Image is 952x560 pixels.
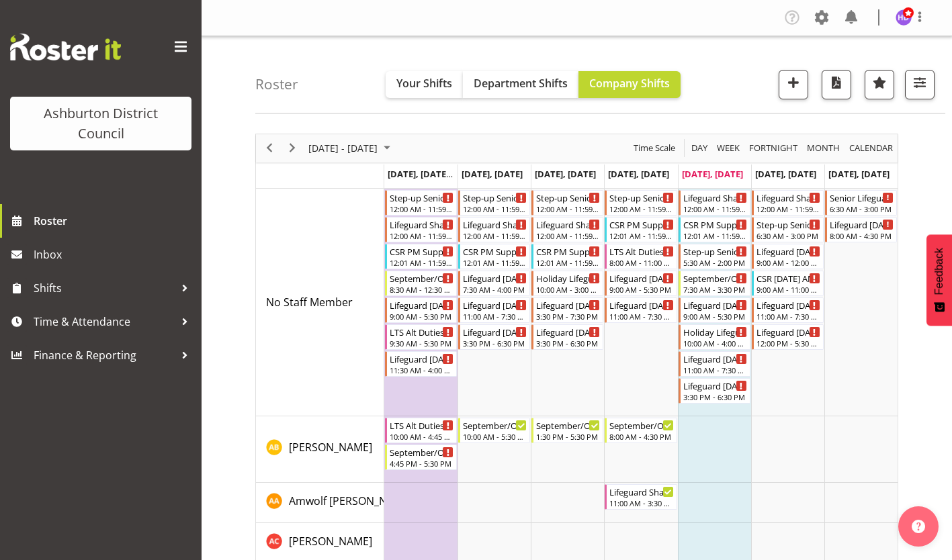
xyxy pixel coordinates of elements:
[756,298,820,312] div: Lifeguard [DATE]
[474,76,568,91] span: Department Shifts
[289,534,372,549] span: [PERSON_NAME]
[463,338,527,348] div: 3:30 PM - 6:30 PM
[463,203,527,214] div: 12:00 AM - 11:59 PM
[390,191,453,204] div: Step-up Senior Lifeguard
[390,418,453,432] div: LTS Alt Duties
[683,365,747,375] div: 11:00 AM - 7:30 PM
[605,217,677,242] div: No Staff Member"s event - CSR PM Support Begin From Thursday, September 25, 2025 at 12:01:00 AM G...
[683,352,747,365] div: Lifeguard [DATE]
[755,168,816,180] span: [DATE], [DATE]
[605,297,677,323] div: No Staff Member"s event - Lifeguard Thursday Begin From Thursday, September 25, 2025 at 11:00:00 ...
[806,140,841,156] span: Month
[385,217,457,242] div: No Staff Member"s event - Lifeguard Shadowing Begin From Monday, September 22, 2025 at 12:00:00 A...
[463,218,527,231] div: Lifeguard Shadowing
[847,140,896,156] button: Month
[683,391,747,402] div: 3:30 PM - 6:30 PM
[536,338,600,348] div: 3:30 PM - 6:30 PM
[289,494,413,508] span: Amwolf [PERSON_NAME]
[683,325,747,338] div: Holiday Lifeguards
[462,168,523,180] span: [DATE], [DATE]
[609,284,673,295] div: 9:00 AM - 5:30 PM
[536,325,600,338] div: Lifeguard [DATE]
[830,230,894,241] div: 8:00 AM - 4:30 PM
[679,190,750,216] div: No Staff Member"s event - Lifeguard Shadowing Begin From Friday, September 26, 2025 at 12:00:00 A...
[609,271,673,285] div: Lifeguard [DATE]
[756,325,820,338] div: Lifeguard [DATE]
[683,203,747,214] div: 12:00 AM - 11:59 PM
[683,298,747,312] div: Lifeguard [DATE]
[752,217,824,242] div: No Staff Member"s event - Step-up Senior Lifeguard Begin From Saturday, September 27, 2025 at 6:3...
[463,71,578,98] button: Department Shifts
[390,458,453,469] div: 4:45 PM - 5:30 PM
[609,431,673,442] div: 8:00 AM - 4:30 PM
[609,298,673,312] div: Lifeguard [DATE]
[463,230,527,241] div: 12:00 AM - 11:59 PM
[385,324,457,350] div: No Staff Member"s event - LTS Alt Duties Begin From Monday, September 22, 2025 at 9:30:00 AM GMT+...
[679,378,750,404] div: No Staff Member"s event - Lifeguard Friday Begin From Friday, September 26, 2025 at 3:30:00 PM GM...
[463,298,527,312] div: Lifeguard [DATE]
[609,257,673,268] div: 8:00 AM - 11:00 AM
[752,190,824,216] div: No Staff Member"s event - Lifeguard Shadowing Begin From Saturday, September 27, 2025 at 12:00:00...
[536,284,600,295] div: 10:00 AM - 3:00 PM
[609,191,673,204] div: Step-up Senior Lifeguard
[390,298,453,312] div: Lifeguard [DATE]
[632,140,677,156] span: Time Scale
[34,244,195,265] span: Inbox
[261,140,279,156] button: Previous
[390,445,453,459] div: September/October Holiday Programme
[463,418,527,432] div: September/October Holiday Programme
[536,418,600,432] div: September/October Holiday Programme
[536,298,600,312] div: Lifeguard [DATE]
[609,311,673,322] div: 11:00 AM - 7:30 PM
[463,257,527,268] div: 12:01 AM - 11:59 PM
[752,244,824,269] div: No Staff Member"s event - Lifeguard Saturday Begin From Saturday, September 27, 2025 at 9:00:00 A...
[536,203,600,214] div: 12:00 AM - 11:59 PM
[690,140,709,156] span: Day
[390,284,453,295] div: 8:30 AM - 12:30 PM
[256,416,384,483] td: Alex Bateman resource
[608,168,669,180] span: [DATE], [DATE]
[390,257,453,268] div: 12:01 AM - 11:59 PM
[390,352,453,365] div: Lifeguard [DATE]
[805,140,842,156] button: Timeline Month
[683,338,747,348] div: 10:00 AM - 4:00 PM
[531,244,603,269] div: No Staff Member"s event - CSR PM Support Begin From Wednesday, September 24, 2025 at 12:01:00 AM ...
[756,311,820,322] div: 11:00 AM - 7:30 PM
[536,218,600,231] div: Lifeguard Shadowing
[256,483,384,523] td: Amwolf Artz resource
[830,218,894,231] div: Lifeguard [DATE]
[683,311,747,322] div: 9:00 AM - 5:30 PM
[458,217,530,242] div: No Staff Member"s event - Lifeguard Shadowing Begin From Tuesday, September 23, 2025 at 12:00:00 ...
[756,203,820,214] div: 12:00 AM - 11:59 PM
[747,140,800,156] button: Fortnight
[390,218,453,231] div: Lifeguard Shadowing
[905,70,935,99] button: Filter Shifts
[605,271,677,296] div: No Staff Member"s event - Lifeguard Thursday Begin From Thursday, September 25, 2025 at 9:00:00 A...
[609,218,673,231] div: CSR PM Support
[683,271,747,285] div: September/October Holiday Programme
[605,418,677,443] div: Alex Bateman"s event - September/October Holiday Programme Begin From Thursday, September 25, 202...
[756,191,820,204] div: Lifeguard Shadowing
[388,168,456,180] span: [DATE], [DATE]
[531,418,603,443] div: Alex Bateman"s event - September/October Holiday Programme Begin From Wednesday, September 24, 20...
[609,244,673,258] div: LTS Alt Duties
[683,218,747,231] div: CSR PM Support
[385,418,457,443] div: Alex Bateman"s event - LTS Alt Duties Begin From Monday, September 22, 2025 at 10:00:00 AM GMT+12...
[865,70,894,99] button: Highlight an important date within the roster.
[531,190,603,216] div: No Staff Member"s event - Step-up Senior Lifeguard Begin From Wednesday, September 24, 2025 at 12...
[34,345,175,365] span: Finance & Reporting
[679,217,750,242] div: No Staff Member"s event - CSR PM Support Begin From Friday, September 26, 2025 at 12:01:00 AM GMT...
[609,498,673,508] div: 11:00 AM - 3:30 PM
[390,365,453,375] div: 11:30 AM - 4:00 PM
[390,203,453,214] div: 12:00 AM - 11:59 PM
[756,244,820,258] div: Lifeguard [DATE]
[536,257,600,268] div: 12:01 AM - 11:59 PM
[609,418,673,432] div: September/October Holiday Programme
[689,140,710,156] button: Timeline Day
[458,324,530,350] div: No Staff Member"s event - Lifeguard Tuesday Begin From Tuesday, September 23, 2025 at 3:30:00 PM ...
[752,271,824,296] div: No Staff Member"s event - CSR Saturday AM Begin From Saturday, September 27, 2025 at 9:00:00 AM G...
[683,230,747,241] div: 12:01 AM - 11:59 PM
[825,190,897,216] div: No Staff Member"s event - Senior Lifeguard AM Sunday Begin From Sunday, September 28, 2025 at 6:3...
[289,533,372,549] a: [PERSON_NAME]
[756,271,820,285] div: CSR [DATE] AM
